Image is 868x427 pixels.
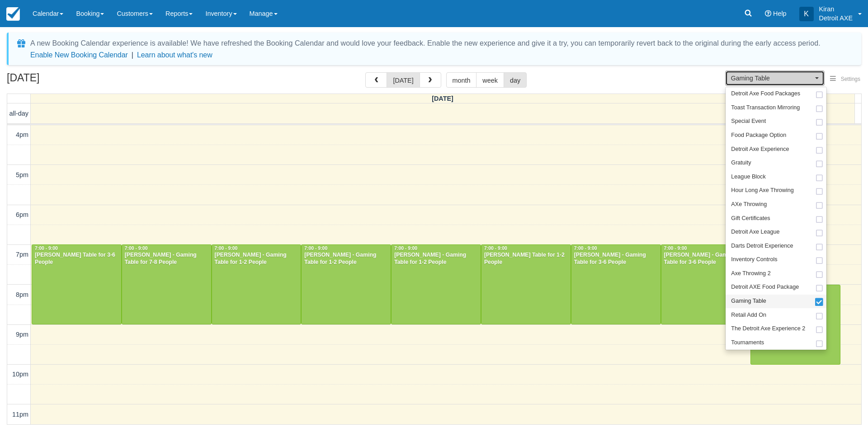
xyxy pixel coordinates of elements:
button: Settings [825,73,866,86]
span: Gaming Table [731,297,766,305]
button: day [504,72,527,88]
span: Detroit Axe Food Packages [731,90,800,98]
h2: [DATE] [7,72,121,89]
span: [DATE] [432,95,453,102]
span: Tournaments [731,339,764,347]
span: 11pm [12,411,28,418]
span: 10pm [12,371,28,378]
button: Gaming Table [725,70,825,86]
div: [PERSON_NAME] Table for 1-2 People [484,252,568,266]
span: 7pm [16,251,28,258]
a: 7:00 - 9:00[PERSON_NAME] - Gaming Table for 7-8 People [122,244,212,324]
span: Gratuity [731,159,751,167]
div: [PERSON_NAME] - Gaming Table for 7-8 People [124,252,209,266]
div: K [799,7,814,21]
span: Toast Transaction Mirroring [731,104,800,112]
div: A new Booking Calendar experience is available! We have refreshed the Booking Calendar and would ... [30,38,821,49]
p: Detroit AXE [819,14,853,23]
span: 4pm [16,131,28,138]
span: 7:00 - 9:00 [484,246,507,251]
a: Learn about what's new [137,51,212,59]
a: 7:00 - 9:00[PERSON_NAME] - Gaming Table for 3-6 People [661,244,751,324]
span: | [132,51,133,59]
span: 7:00 - 9:00 [304,246,327,251]
span: Hour Long Axe Throwing [731,187,793,195]
a: 7:00 - 9:00[PERSON_NAME] - Gaming Table for 1-2 People [391,244,481,324]
a: 7:00 - 9:00[PERSON_NAME] Table for 1-2 People [481,244,571,324]
span: 7:00 - 9:00 [664,246,687,251]
span: League Block [731,173,765,181]
span: Special Event [731,117,766,126]
div: [PERSON_NAME] - Gaming Table for 1-2 People [394,252,478,266]
div: [PERSON_NAME] Table for 3-6 People [34,252,119,266]
span: 7:00 - 9:00 [125,246,148,251]
span: AXe Throwing [731,201,767,209]
button: week [476,72,504,88]
span: Food Package Option [731,131,786,140]
div: [PERSON_NAME] - Gaming Table for 1-2 People [304,252,388,266]
span: Settings [841,76,860,82]
span: Axe Throwing 2 [731,270,770,278]
button: month [446,72,477,88]
img: checkfront-main-nav-mini-logo.png [6,7,20,21]
span: Detroit AXE Food Package [731,283,799,291]
span: 6pm [16,211,28,218]
span: 8pm [16,291,28,298]
span: Inventory Controls [731,256,777,264]
span: 7:00 - 9:00 [574,246,597,251]
span: Gift Certificates [731,215,770,223]
span: Detroit Axe League [731,228,779,236]
span: 9pm [16,331,28,338]
div: [PERSON_NAME] - Gaming Table for 3-6 People [574,252,658,266]
p: Kiran [819,5,853,14]
button: [DATE] [387,72,420,88]
span: Gaming Table [731,74,813,83]
a: 7:00 - 9:00[PERSON_NAME] Table for 3-6 People [32,244,122,324]
a: 7:00 - 9:00[PERSON_NAME] - Gaming Table for 1-2 People [212,244,302,324]
a: 7:00 - 9:00[PERSON_NAME] - Gaming Table for 1-2 People [301,244,391,324]
span: 7:00 - 9:00 [215,246,238,251]
div: [PERSON_NAME] - Gaming Table for 3-6 People [664,252,748,266]
div: [PERSON_NAME] - Gaming Table for 1-2 People [214,252,299,266]
span: all-day [9,110,28,117]
span: Help [773,10,787,17]
span: 5pm [16,171,28,178]
button: Enable New Booking Calendar [30,51,128,60]
span: Darts Detroit Experience [731,242,793,250]
span: 7:00 - 9:00 [394,246,417,251]
i: Help [765,10,771,17]
span: Detroit Axe Experience [731,145,789,154]
a: 7:00 - 9:00[PERSON_NAME] - Gaming Table for 3-6 People [571,244,661,324]
span: Retail Add On [731,311,766,319]
span: The Detroit Axe Experience 2 [731,325,805,333]
span: 7:00 - 9:00 [35,246,58,251]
